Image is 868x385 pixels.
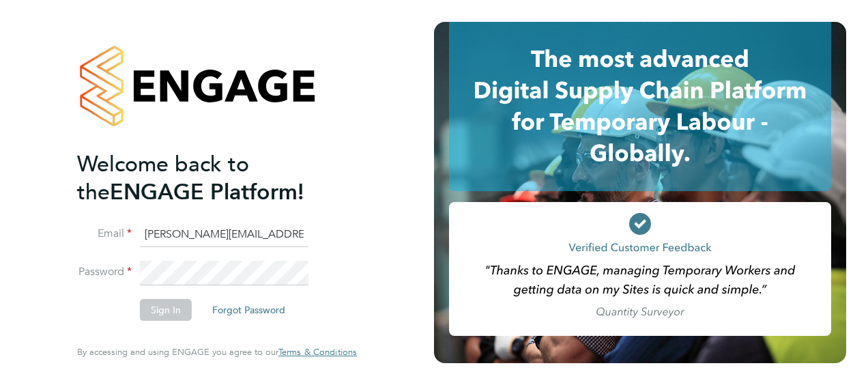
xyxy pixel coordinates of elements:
label: Password [77,265,132,279]
span: Welcome back to the [77,151,249,205]
label: Email [77,227,132,241]
a: Terms & Conditions [278,347,357,358]
button: Sign In [140,299,192,321]
button: Forgot Password [201,299,296,321]
span: Terms & Conditions [278,346,357,358]
h2: ENGAGE Platform! [77,150,343,206]
span: By accessing and using ENGAGE you agree to our [77,346,357,358]
input: Enter your work email... [140,223,308,247]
